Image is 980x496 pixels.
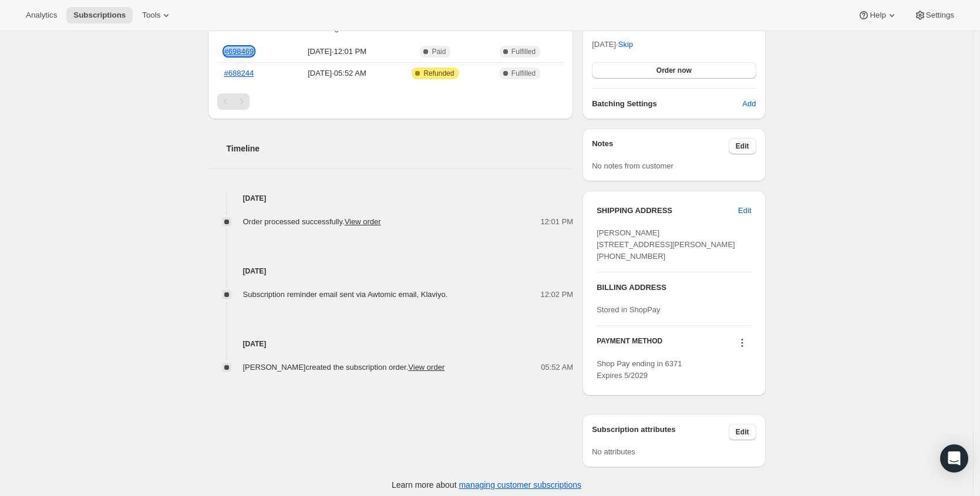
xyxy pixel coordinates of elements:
[243,363,445,372] span: [PERSON_NAME] created the subscription order.
[736,427,749,437] span: Edit
[592,447,635,456] span: No attributes
[926,11,954,20] span: Settings
[459,480,581,490] a: managing customer subscriptions
[729,138,756,154] button: Edit
[217,93,564,110] nav: Pagination
[432,47,446,56] span: Paid
[592,98,742,110] h6: Batching Settings
[345,217,381,226] a: View order
[208,265,574,277] h4: [DATE]
[66,7,133,23] button: Subscriptions
[19,7,64,23] button: Analytics
[511,47,536,56] span: Fulfilled
[423,69,454,78] span: Refunded
[742,98,756,110] span: Add
[940,444,968,473] div: Open Intercom Messenger
[592,424,729,440] h3: Subscription attributes
[208,193,574,204] h4: [DATE]
[592,40,633,49] span: [DATE] ·
[224,47,254,56] a: #698469
[597,228,735,261] span: [PERSON_NAME] [STREET_ADDRESS][PERSON_NAME] [PHONE_NUMBER]
[287,46,388,58] span: [DATE] · 12:01 PM
[392,479,581,491] p: Learn more about
[224,69,254,77] a: #688244
[208,338,574,350] h4: [DATE]
[592,62,756,79] button: Order now
[592,138,729,154] h3: Notes
[26,11,57,20] span: Analytics
[227,143,574,154] h2: Timeline
[597,359,682,380] span: Shop Pay ending in 6371 Expires 5/2029
[408,363,444,372] a: View order
[287,68,388,79] span: [DATE] · 05:52 AM
[597,205,738,217] h3: SHIPPING ADDRESS
[243,290,448,299] span: Subscription reminder email sent via Awtomic email, Klaviyo.
[731,201,758,220] button: Edit
[541,362,573,373] span: 05:52 AM
[597,305,660,314] span: Stored in ShopPay
[735,95,763,113] button: Add
[611,35,640,54] button: Skip
[656,66,692,75] span: Order now
[511,69,536,78] span: Fulfilled
[541,216,574,228] span: 12:01 PM
[597,282,751,293] h3: BILLING ADDRESS
[597,336,662,352] h3: PAYMENT METHOD
[870,11,885,20] span: Help
[851,7,904,23] button: Help
[243,217,381,226] span: Order processed successfully.
[142,11,160,20] span: Tools
[73,11,126,20] span: Subscriptions
[736,141,749,151] span: Edit
[738,205,751,217] span: Edit
[907,7,961,23] button: Settings
[135,7,179,23] button: Tools
[618,39,633,50] span: Skip
[729,424,756,440] button: Edit
[592,161,673,170] span: No notes from customer
[541,289,574,301] span: 12:02 PM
